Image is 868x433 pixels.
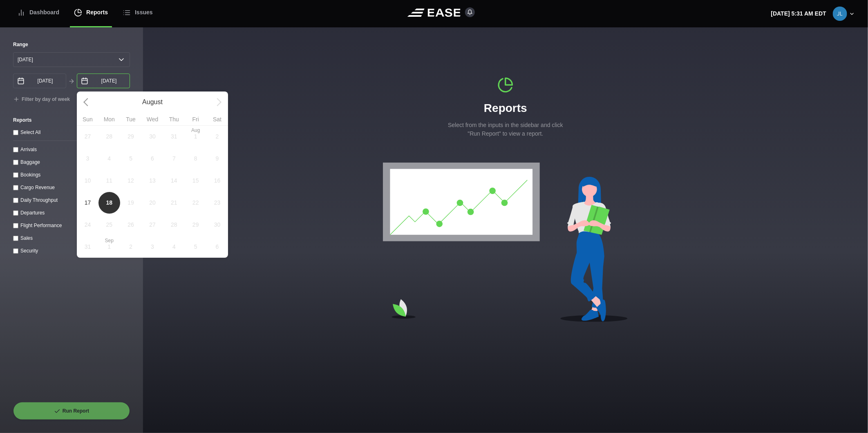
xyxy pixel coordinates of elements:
label: Arrivals [20,147,37,152]
span: Tue [120,116,142,122]
span: Fri [185,116,206,122]
span: Thu [163,116,185,122]
p: Select from the inputs in the sidebar and click "Run Report" to view a report. [444,121,567,138]
button: Filter by day of week [13,96,70,103]
input: mm/dd/yyyy [77,74,130,88]
label: Range [13,41,130,48]
p: [DATE] 5:31 AM EDT [771,9,826,18]
label: Bookings [20,172,40,178]
label: Flight Performance [20,223,62,228]
span: Sat [206,116,228,122]
span: Sun [77,116,98,122]
img: 53f407fb3ff95c172032ba983d01de88 [833,7,847,21]
input: mm/dd/yyyy [13,74,66,88]
label: Reports [13,116,130,124]
span: Mon [98,116,120,122]
div: Reports [444,77,567,138]
h1: Reports [444,100,567,117]
label: Security [20,248,38,254]
label: Cargo Revenue [20,185,55,190]
label: Baggage [20,159,40,165]
span: 17 [85,199,91,207]
span: Wed [142,116,163,122]
label: Sales [20,235,33,241]
label: Daily Throughput [20,197,58,203]
label: Departures [20,210,45,216]
label: Select All [20,129,40,135]
span: August [98,97,206,107]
